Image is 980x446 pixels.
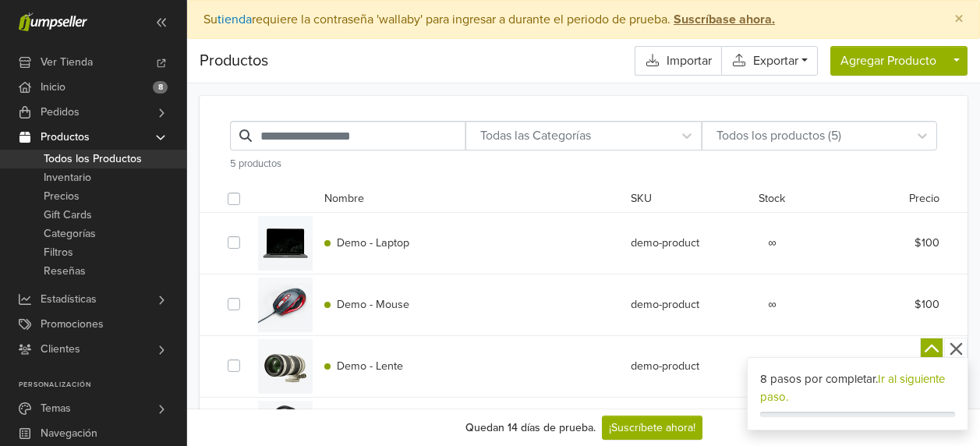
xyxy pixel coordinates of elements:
[44,262,86,281] span: Reseñas
[741,296,803,313] div: ∞
[721,46,818,76] a: Exportar
[939,1,979,38] button: Close
[741,235,803,252] div: ∞
[44,243,73,262] span: Filtros
[41,312,104,337] span: Promociones
[200,49,268,73] span: Productos
[760,372,945,404] a: Ir al siguiente paso.
[41,125,90,150] span: Productos
[829,190,951,209] div: Precio
[674,12,775,27] strong: Suscríbase ahora.
[954,8,964,30] span: ×
[44,168,91,187] span: Inventario
[41,50,93,75] span: Ver Tienda
[153,81,168,94] span: 8
[230,158,281,170] span: 5 productos
[41,421,97,446] span: Navegación
[228,212,939,274] div: Demo - Laptopdemo-product∞$100
[337,298,409,311] span: Demo - Mouse
[760,370,955,405] div: 8 pasos por completar.
[41,100,80,125] span: Pedidos
[44,225,96,243] span: Categorías
[619,190,741,209] div: SKU
[602,416,702,440] a: ¡Suscríbete ahora!
[635,46,721,76] a: Importar
[741,190,803,209] div: Stock
[337,236,409,250] span: Demo - Laptop
[228,335,939,397] div: Demo - Lentedemo-product∞$100
[324,298,409,311] a: Demo - Mouse
[41,337,80,362] span: Clientes
[313,190,619,209] div: Nombre
[44,187,80,206] span: Precios
[710,126,900,145] div: Todos los productos (5)
[829,296,951,313] div: $100
[830,46,946,76] button: Agregar Producto
[228,274,939,335] div: Demo - Mousedemo-product∞$100
[337,359,403,373] span: Demo - Lente
[41,396,71,421] span: Temas
[619,235,741,252] div: demo-product
[465,419,596,436] div: Quedan 14 días de prueba.
[619,358,741,375] div: demo-product
[41,287,97,312] span: Estadísticas
[324,359,403,373] a: Demo - Lente
[19,381,186,390] p: Personalización
[619,296,741,313] div: demo-product
[324,236,409,250] a: Demo - Laptop
[44,150,142,168] span: Todos los Productos
[41,75,65,100] span: Inicio
[218,12,252,27] a: tienda
[670,12,775,27] a: Suscríbase ahora.
[44,206,92,225] span: Gift Cards
[829,235,951,252] div: $100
